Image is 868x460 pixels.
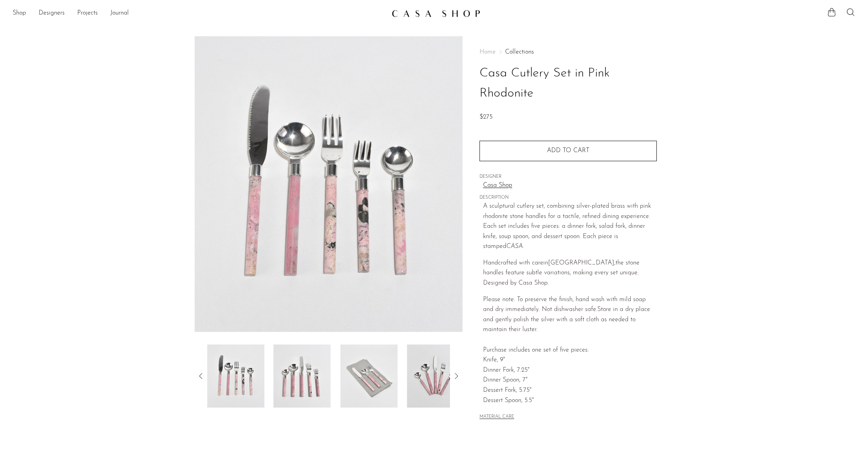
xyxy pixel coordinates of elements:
[505,49,534,55] a: Collections
[480,141,657,161] button: Add to cart
[483,201,657,252] p: A sculptural cutlery set, combining silver-plated brass with pink rhodonite stone handles for a t...
[506,243,524,250] em: CASA.
[548,260,615,266] span: [GEOGRAPHIC_DATA],
[483,181,657,191] a: Casa Shop
[110,8,129,19] a: Journal
[77,8,98,19] a: Projects
[195,36,463,332] img: Casa Cutlery Set in Pink Rhodonite
[488,280,549,286] span: esigned by Casa Shop.
[480,173,657,181] span: DESIGNER
[13,7,385,20] nav: Desktop navigation
[273,345,331,408] img: Casa Cutlery Set in Pink Rhodonite
[480,194,657,201] span: DESCRIPTION
[483,295,657,406] p: Please note: To preserve the finish, hand wash with mild soap and dry immediately. Not dishwasher...
[13,7,385,20] ul: NEW HEADER MENU
[39,8,65,19] a: Designers
[407,345,464,408] img: Casa Cutlery Set in Pink Rhodonite
[480,49,496,55] span: Home
[543,260,548,266] span: in
[480,414,514,420] button: MATERIAL CARE
[547,147,589,154] span: Add to cart
[480,63,657,104] h1: Casa Cutlery Set in Pink Rhodonite
[483,258,657,289] p: Handcrafted with care the stone handles feature subtle variations, making every set unique. D
[480,114,493,120] span: $275
[480,49,657,55] nav: Breadcrumbs
[13,8,26,19] a: Shop
[207,345,264,408] img: Casa Cutlery Set in Pink Rhodonite
[340,345,398,408] img: Casa Cutlery Set in Pink Rhodonite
